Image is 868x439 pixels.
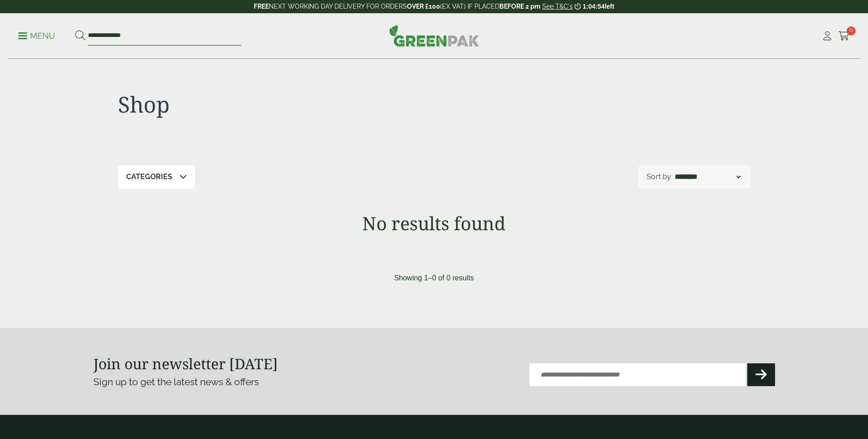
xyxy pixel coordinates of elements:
span: 1:04:54 [583,3,605,10]
span: left [605,3,614,10]
p: Sort by [647,171,671,182]
span: 0 [847,26,856,36]
img: GreenPak Supplies [389,25,479,46]
strong: FREE [254,3,269,10]
strong: Join our newsletter [DATE] [93,354,278,373]
i: My Account [822,31,833,41]
p: Categories [126,171,172,182]
h1: Shop [118,91,434,118]
a: 0 [838,29,850,43]
p: Menu [18,31,55,41]
strong: BEFORE 2 pm [499,3,540,10]
select: Shop order [673,171,742,182]
p: Sign up to get the latest news & offers [93,375,400,389]
a: See T&C's [542,3,573,10]
p: Showing 1–0 of 0 results [394,273,474,284]
h1: No results found [93,212,775,234]
strong: OVER £100 [407,3,440,10]
a: Menu [18,31,55,40]
i: Cart [838,31,850,41]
